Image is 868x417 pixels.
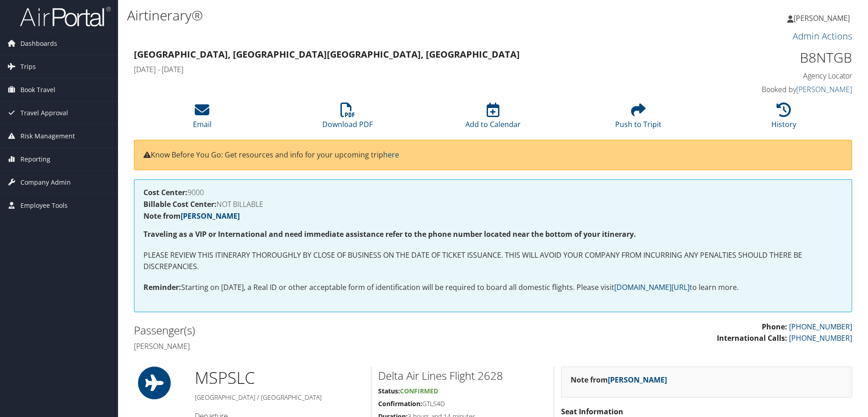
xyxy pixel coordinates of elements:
span: Employee Tools [20,194,68,217]
a: Push to Tripit [615,108,661,129]
h4: 9000 [143,189,843,196]
strong: Reminder: [143,282,181,292]
strong: Traveling as a VIP or International and need immediate assistance refer to the phone number locat... [143,229,636,239]
strong: Cost Center: [143,187,187,197]
a: [PERSON_NAME] [796,84,852,94]
span: [PERSON_NAME] [794,13,850,23]
span: Book Travel [20,78,55,101]
strong: Billable Cost Center: [143,199,217,209]
a: History [771,108,796,129]
span: Risk Management [20,125,75,147]
strong: Note from [143,211,240,221]
strong: International Calls: [717,333,787,343]
h1: MSP SLC [195,367,364,389]
h1: B8NTGB [683,48,852,67]
a: Admin Actions [793,30,852,42]
p: Know Before You Go: Get resources and info for your upcoming trip [143,149,843,161]
span: Reporting [20,148,50,171]
a: [PERSON_NAME] [608,375,667,385]
strong: Seat Information [561,407,623,417]
strong: Confirmation: [378,399,422,408]
strong: Phone: [762,322,787,332]
h4: Booked by [683,84,852,94]
h1: Airtinerary® [127,6,615,25]
h4: NOT BILLABLE [143,201,843,208]
h4: Agency Locator [683,71,852,81]
strong: Note from [571,375,667,385]
strong: Status: [378,387,400,395]
p: Starting on [DATE], a Real ID or other acceptable form of identification will be required to boar... [143,282,843,294]
a: [PERSON_NAME] [787,5,859,32]
a: Email [193,108,212,129]
a: Add to Calendar [465,108,521,129]
a: [DOMAIN_NAME][URL] [614,282,690,292]
strong: [GEOGRAPHIC_DATA], [GEOGRAPHIC_DATA] [GEOGRAPHIC_DATA], [GEOGRAPHIC_DATA] [134,48,520,60]
h4: [PERSON_NAME] [134,341,486,351]
a: Download PDF [322,108,373,129]
a: [PHONE_NUMBER] [789,333,852,343]
span: Dashboards [20,32,57,55]
h2: Passenger(s) [134,323,486,338]
span: Travel Approval [20,102,68,124]
h4: [DATE] - [DATE] [134,64,669,74]
a: [PHONE_NUMBER] [789,322,852,332]
span: Company Admin [20,171,71,194]
img: airportal-logo.png [20,6,111,27]
h5: [GEOGRAPHIC_DATA] / [GEOGRAPHIC_DATA] [195,393,364,402]
p: PLEASE REVIEW THIS ITINERARY THOROUGHLY BY CLOSE OF BUSINESS ON THE DATE OF TICKET ISSUANCE. THIS... [143,250,843,273]
h2: Delta Air Lines Flight 2628 [378,368,547,383]
h5: GTLS4D [378,399,547,408]
span: Confirmed [400,387,438,395]
a: here [383,150,399,160]
span: Trips [20,55,36,78]
a: [PERSON_NAME] [181,211,240,221]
